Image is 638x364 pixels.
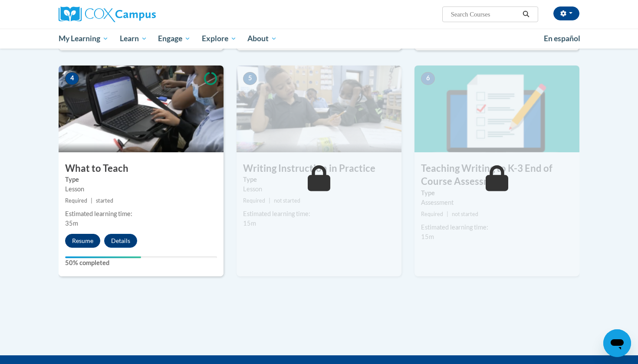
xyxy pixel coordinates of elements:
[274,197,300,204] span: not started
[421,211,443,217] span: Required
[59,33,109,44] span: My Learning
[46,29,592,49] div: Main menu
[520,9,533,20] button: Search
[65,234,100,248] button: Resume
[538,30,586,48] a: En español
[65,258,217,268] label: 50% completed
[59,7,224,22] a: Cox Campus
[65,220,78,227] span: 35m
[421,188,573,198] label: Type
[603,329,631,357] iframe: Button to launch messaging window
[269,197,270,204] span: |
[242,29,283,49] a: About
[104,234,137,248] button: Details
[59,66,224,152] img: Course Image
[196,29,242,49] a: Explore
[65,209,217,219] div: Estimated learning time:
[421,233,434,240] span: 15m
[158,33,191,44] span: Engage
[243,209,395,219] div: Estimated learning time:
[65,256,141,258] div: Your progress
[120,33,147,44] span: Learn
[243,184,395,194] div: Lesson
[91,197,92,204] span: |
[114,29,153,49] a: Learn
[447,211,448,217] span: |
[450,9,520,20] input: Search Courses
[96,197,113,204] span: started
[544,34,580,43] span: En español
[243,72,257,85] span: 5
[243,175,395,184] label: Type
[414,66,579,152] img: Course Image
[59,162,224,175] h3: What to Teach
[247,33,277,44] span: About
[243,220,256,227] span: 15m
[414,162,579,189] h3: Teaching Writing to K-3 End of Course Assessment
[53,29,114,49] a: My Learning
[243,197,265,204] span: Required
[65,197,87,204] span: Required
[65,175,217,184] label: Type
[553,7,579,20] button: Account Settings
[421,223,573,232] div: Estimated learning time:
[65,184,217,194] div: Lesson
[202,33,237,44] span: Explore
[152,29,196,49] a: Engage
[65,72,79,85] span: 4
[452,211,478,217] span: not started
[421,198,573,207] div: Assessment
[59,7,156,22] img: Cox Campus
[237,66,401,152] img: Course Image
[237,162,401,175] h3: Writing Instruction in Practice
[421,72,435,85] span: 6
